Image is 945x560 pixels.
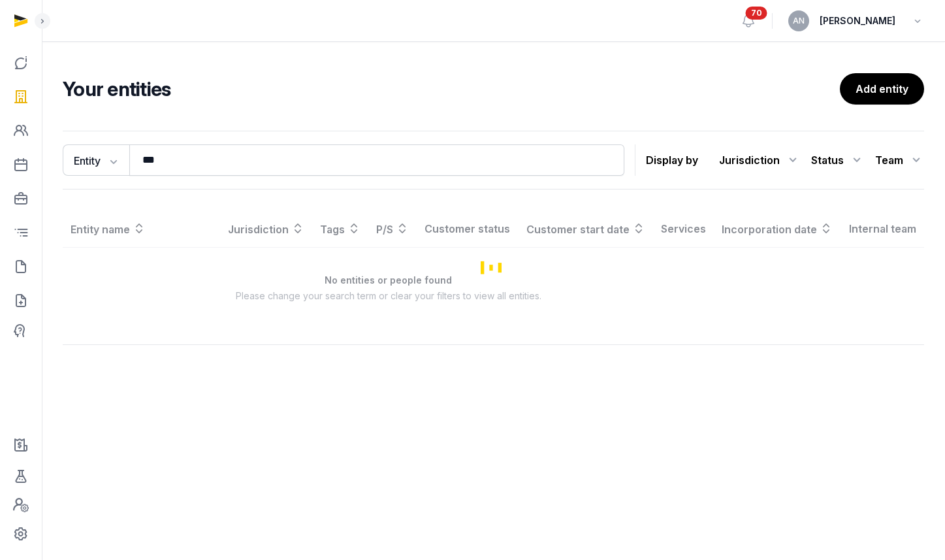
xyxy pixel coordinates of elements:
div: Team [875,150,924,171]
h2: Your entities [63,77,840,101]
div: Loading [63,210,924,323]
span: AN [793,17,805,25]
div: Status [811,150,865,171]
span: [PERSON_NAME] [820,13,895,29]
p: Display by [646,150,698,171]
button: AN [788,10,809,31]
span: 70 [746,7,767,20]
a: Add entity [840,73,924,105]
div: Jurisdiction [719,150,801,171]
button: Entity [63,144,129,176]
